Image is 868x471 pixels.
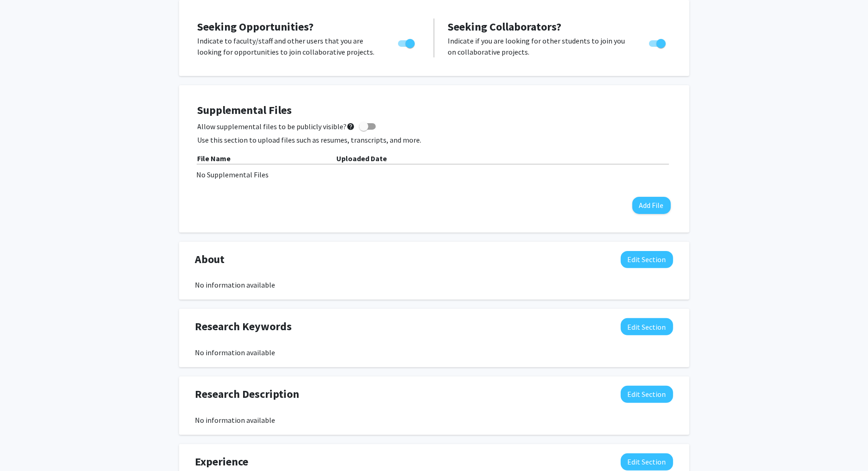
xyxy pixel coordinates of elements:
[195,279,673,290] div: No information available
[621,453,673,471] button: Edit Experience
[645,35,671,49] div: Toggle
[198,134,671,145] p: Use this section to upload files such as resumes, transcripts, and more.
[621,251,673,268] button: Edit About
[198,19,314,34] span: Seeking Opportunities?
[198,121,355,132] span: Allow supplemental files to be publicly visible?
[394,35,420,49] div: Toggle
[347,121,355,132] mat-icon: help
[7,429,39,464] iframe: Chat
[632,197,671,214] button: Add File
[448,35,631,57] p: Indicate if you are looking for other students to join you on collaborative projects.
[195,347,673,358] div: No information available
[621,318,673,335] button: Edit Research Keywords
[198,35,380,57] p: Indicate to faculty/staff and other users that you are looking for opportunities to join collabor...
[195,251,225,268] span: About
[195,414,673,426] div: No information available
[448,19,562,34] span: Seeking Collaborators?
[198,104,671,117] h4: Supplemental Files
[195,453,249,470] span: Experience
[621,386,673,403] button: Edit Research Description
[198,154,231,163] b: File Name
[195,318,292,335] span: Research Keywords
[195,386,300,402] span: Research Description
[337,154,387,163] b: Uploaded Date
[197,169,672,180] div: No Supplemental Files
